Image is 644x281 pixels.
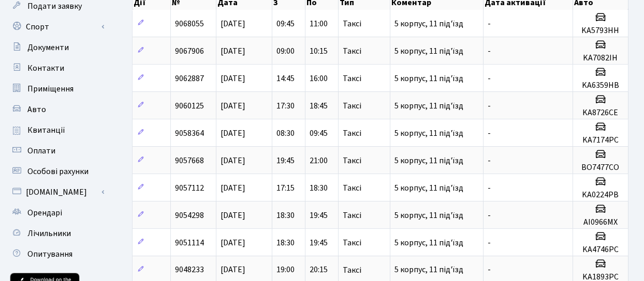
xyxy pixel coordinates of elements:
span: Таксі [343,266,361,274]
span: 09:00 [276,45,295,57]
h5: KA8726CE [577,108,624,118]
a: [DOMAIN_NAME] [5,182,109,202]
span: Приміщення [27,83,74,95]
span: 11:00 [310,18,328,29]
span: 20:15 [310,264,328,276]
span: Авто [27,104,46,115]
span: Таксі [343,20,361,28]
h5: KA6359HB [577,81,624,90]
span: Таксі [343,74,361,83]
span: 5 корпус, 11 під'їзд [394,45,463,57]
span: 09:45 [310,128,328,139]
span: 19:45 [310,210,328,221]
span: 5 корпус, 11 під'їзд [394,128,463,139]
span: 18:45 [310,100,328,112]
a: Квитанції [5,120,109,140]
span: 9068055 [175,18,204,29]
a: Документи [5,37,109,58]
span: Таксі [343,129,361,137]
span: 9057112 [175,182,204,194]
span: - [488,237,491,248]
span: 17:30 [276,100,295,112]
span: 5 корпус, 11 під'їзд [394,210,463,221]
span: 9067906 [175,45,204,57]
span: 19:45 [310,237,328,248]
a: Опитування [5,244,109,264]
span: 5 корпус, 11 під'їзд [394,237,463,248]
span: [DATE] [221,45,245,57]
span: Лічильники [27,228,71,239]
span: Оплати [27,145,55,157]
span: [DATE] [221,264,245,276]
a: Лічильники [5,223,109,244]
span: [DATE] [221,73,245,84]
span: Таксі [343,47,361,55]
span: - [488,155,491,166]
span: 9048233 [175,264,204,276]
h5: BO7477CO [577,163,624,173]
span: [DATE] [221,237,245,248]
span: Орендарі [27,207,62,218]
span: [DATE] [221,182,245,194]
span: 21:00 [310,155,328,166]
span: 19:45 [276,155,295,166]
span: 18:30 [276,237,295,248]
span: Таксі [343,239,361,247]
a: Авто [5,99,109,120]
span: Особові рахунки [27,166,89,177]
span: 5 корпус, 11 під'їзд [394,18,463,29]
span: 9054298 [175,210,204,221]
span: Таксі [343,211,361,220]
a: Контакти [5,58,109,79]
span: 18:30 [310,182,328,194]
span: Таксі [343,102,361,110]
span: 9060125 [175,100,204,112]
span: 5 корпус, 11 під'їзд [394,73,463,84]
span: 9057668 [175,155,204,166]
span: [DATE] [221,155,245,166]
span: 14:45 [276,73,295,84]
h5: AI0966MX [577,217,624,227]
span: [DATE] [221,210,245,221]
a: Особові рахунки [5,161,109,182]
span: Таксі [343,157,361,165]
span: [DATE] [221,18,245,29]
span: 9062887 [175,73,204,84]
span: Контакти [27,63,64,74]
h5: KA4746PC [577,245,624,255]
span: - [488,100,491,112]
span: 17:15 [276,182,295,194]
span: - [488,45,491,57]
span: 5 корпус, 11 під'їзд [394,100,463,112]
span: - [488,264,491,276]
span: Подати заявку [27,1,82,12]
span: Квитанції [27,124,65,136]
span: 19:00 [276,264,295,276]
span: Документи [27,42,69,53]
span: - [488,18,491,29]
h5: KA7174PC [577,135,624,145]
a: Спорт [5,17,109,37]
a: Приміщення [5,79,109,99]
span: - [488,210,491,221]
span: [DATE] [221,128,245,139]
span: 09:45 [276,18,295,29]
span: - [488,73,491,84]
span: 16:00 [310,73,328,84]
span: 5 корпус, 11 під'їзд [394,182,463,194]
h5: KA5793HH [577,26,624,36]
span: Таксі [343,184,361,192]
span: - [488,128,491,139]
span: 9058364 [175,128,204,139]
span: 5 корпус, 11 під'їзд [394,155,463,166]
span: [DATE] [221,100,245,112]
span: 18:30 [276,210,295,221]
span: - [488,182,491,194]
span: 5 корпус, 11 під'їзд [394,264,463,276]
span: Опитування [27,248,72,260]
h5: KA7082IH [577,53,624,63]
span: 9051114 [175,237,204,248]
span: 08:30 [276,128,295,139]
h5: KA0224PB [577,190,624,200]
a: Оплати [5,140,109,161]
